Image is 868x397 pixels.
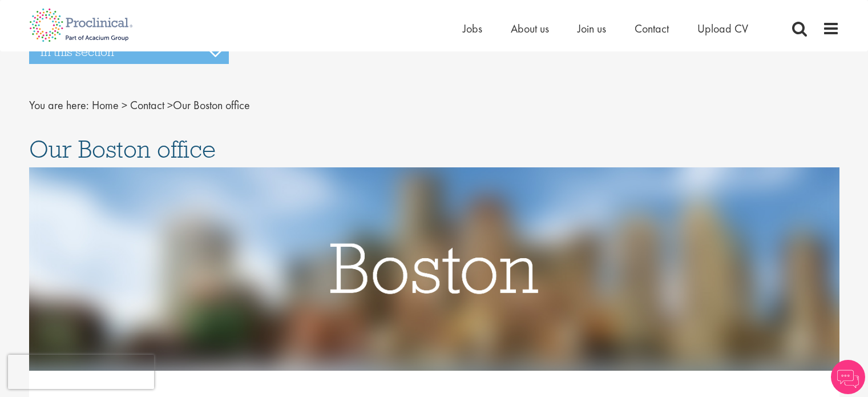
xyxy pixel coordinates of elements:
h3: In this section [29,40,229,64]
span: Our Boston office [29,134,216,165]
span: You are here: [29,98,89,113]
iframe: reCAPTCHA [8,355,154,389]
span: > [122,98,127,113]
span: Our Boston office [92,98,250,113]
img: Chatbot [831,360,865,394]
a: Contact [635,21,669,36]
span: > [167,98,173,113]
a: breadcrumb link to Contact [130,98,164,113]
a: breadcrumb link to Home [92,98,119,113]
a: Jobs [463,21,482,36]
a: Join us [578,21,606,36]
a: About us [511,21,549,36]
a: Upload CV [697,21,748,36]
